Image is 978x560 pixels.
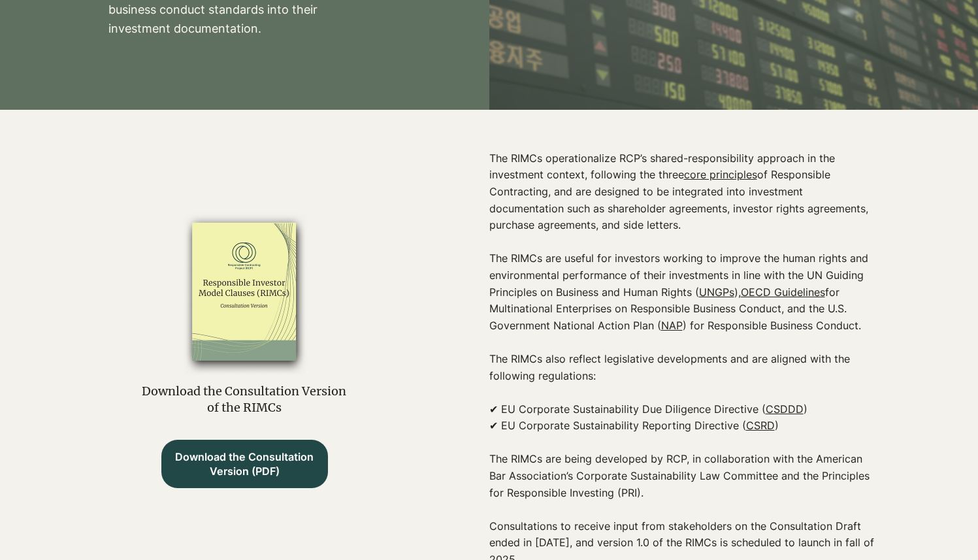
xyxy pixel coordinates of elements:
p: Download the Consultation Version of the RIMCs [140,383,348,416]
a: CSRD [746,419,775,432]
p: ✔ EU Corporate Sustainability Due Diligence Directive ( ) [489,401,881,418]
a: CSDDD [766,403,804,416]
a: NAP [661,319,683,332]
p: The RIMCs are useful for investors working to improve the human rights and environmental performa... [489,250,881,334]
p: The RIMCs operationalize RCP’s shared-responsibility approach in the investment context, followin... [489,150,881,234]
p: The RIMCs also reflect legislative developments and are aligned with the following regulations: [489,351,881,401]
p: ​ [489,334,881,351]
img: RIMCS_edited.png [154,210,334,375]
a: Download the Consultation Version (PDF) [161,440,328,489]
a: OECD Guidelines [741,286,825,299]
span: Download the Consultation Version (PDF) [172,450,316,479]
p: ✔ EU Corporate Sustainability Reporting Directive ( ) [489,418,881,435]
a: UNGPs [699,286,734,299]
p: The RIMCs are being developed by RCP, in collaboration with the American Bar Association’s Corpor... [489,435,881,501]
a: core principles [684,168,757,181]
